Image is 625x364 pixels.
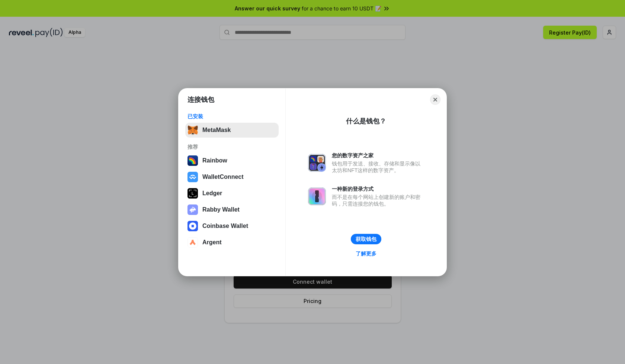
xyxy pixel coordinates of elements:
[185,235,279,250] button: Argent
[185,202,279,217] button: Rabby Wallet
[187,172,198,182] img: svg+xml,%3Csvg%20width%3D%2228%22%20height%3D%2228%22%20viewBox%3D%220%200%2028%2028%22%20fill%3D...
[332,152,424,159] div: 您的数字资产之家
[202,157,227,164] div: Rainbow
[356,250,376,257] div: 了解更多
[202,174,244,180] div: WalletConnect
[187,237,198,248] img: svg+xml,%3Csvg%20width%3D%2228%22%20height%3D%2228%22%20viewBox%3D%220%200%2028%2028%22%20fill%3D...
[187,113,276,120] div: 已安装
[185,153,279,168] button: Rainbow
[351,234,381,244] button: 获取钱包
[202,190,222,197] div: Ledger
[332,186,424,192] div: 一种新的登录方式
[185,219,279,233] button: Coinbase Wallet
[187,144,276,150] div: 推荐
[202,127,231,133] div: MetaMask
[332,194,424,207] div: 而不是在每个网站上创建新的账户和密码，只需连接您的钱包。
[185,186,279,201] button: Ledger
[187,125,198,135] img: svg+xml,%3Csvg%20fill%3D%22none%22%20height%3D%2233%22%20viewBox%3D%220%200%2035%2033%22%20width%...
[356,236,376,242] div: 获取钱包
[187,204,198,215] img: svg+xml,%3Csvg%20xmlns%3D%22http%3A%2F%2Fwww.w3.org%2F2000%2Fsvg%22%20fill%3D%22none%22%20viewBox...
[187,221,198,231] img: svg+xml,%3Csvg%20width%3D%2228%22%20height%3D%2228%22%20viewBox%3D%220%200%2028%2028%22%20fill%3D...
[346,117,386,126] div: 什么是钱包？
[187,188,198,199] img: svg+xml,%3Csvg%20xmlns%3D%22http%3A%2F%2Fwww.w3.org%2F2000%2Fsvg%22%20width%3D%2228%22%20height%3...
[202,239,222,246] div: Argent
[351,249,381,258] a: 了解更多
[187,155,198,166] img: svg+xml,%3Csvg%20width%3D%22120%22%20height%3D%22120%22%20viewBox%3D%220%200%20120%20120%22%20fil...
[430,94,440,105] button: Close
[308,154,326,172] img: svg+xml,%3Csvg%20xmlns%3D%22http%3A%2F%2Fwww.w3.org%2F2000%2Fsvg%22%20fill%3D%22none%22%20viewBox...
[202,206,240,213] div: Rabby Wallet
[187,95,214,104] h1: 连接钱包
[308,187,326,205] img: svg+xml,%3Csvg%20xmlns%3D%22http%3A%2F%2Fwww.w3.org%2F2000%2Fsvg%22%20fill%3D%22none%22%20viewBox...
[185,170,279,184] button: WalletConnect
[185,123,279,138] button: MetaMask
[202,223,248,229] div: Coinbase Wallet
[332,160,424,174] div: 钱包用于发送、接收、存储和显示像以太坊和NFT这样的数字资产。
